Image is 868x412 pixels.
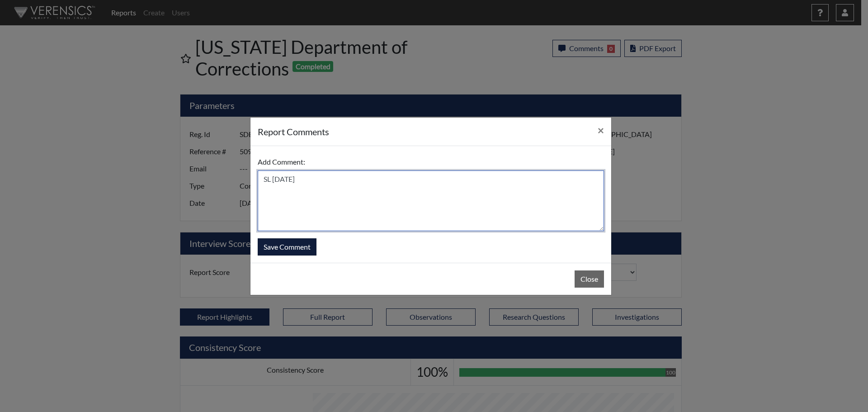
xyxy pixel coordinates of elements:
span: × [598,123,604,137]
button: Close [575,270,604,288]
button: Close [590,118,611,143]
label: Add Comment: [258,153,305,170]
h5: report Comments [258,125,329,138]
button: Save Comment [258,238,316,256]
